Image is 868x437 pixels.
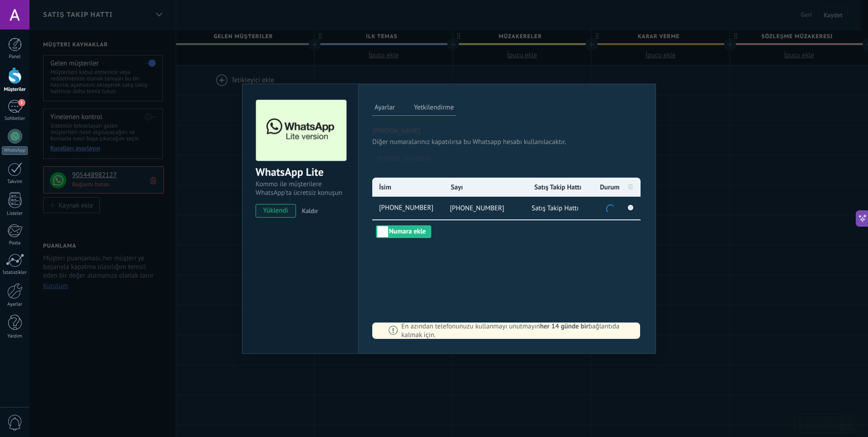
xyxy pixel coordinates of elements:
[302,207,318,215] span: Kaldır
[2,240,28,246] div: Posta
[372,102,397,115] label: Ayarlar
[379,183,391,192] span: İsim
[2,116,28,122] div: Sohbetler
[2,302,28,308] div: Ayarlar
[2,87,28,93] div: Müşteriler
[298,204,318,218] button: Kaldır
[2,333,28,339] div: Yardım
[2,54,28,60] div: Panel
[18,99,25,106] span: 1
[2,179,28,185] div: Takvim
[377,204,443,213] span: +90 544 898 21 27
[2,211,28,217] div: Listeler
[256,204,296,218] span: yüklendi
[256,180,345,197] div: Kommo ile müşterilere WhatsApp'ta ücretsiz konuşun
[376,225,431,238] button: Numara ekle
[451,183,463,192] span: Sayı
[2,270,28,276] div: İstatistikler
[534,183,582,192] span: Satış takip hattı
[401,322,640,339] span: En azından telefonunuzu kullanmayı unutmayın bağlantıda kalmak için.
[256,100,346,161] img: logo_main.png
[372,127,642,135] p: [PERSON_NAME]
[412,102,456,115] label: Yetkilendirme
[532,204,579,213] span: Satış Takip Hattı
[2,146,28,155] div: WhatsApp
[377,154,432,163] span: [PHONE_NUMBER]
[540,322,589,331] span: her 14 günde bir
[600,183,619,192] span: Durum
[598,197,621,219] li: Bağlantı beklemede
[450,204,504,213] span: [PHONE_NUMBER]
[372,151,473,167] button: [PHONE_NUMBER]
[372,138,642,146] p: Diğer numaralarınız kapatılırsa bu Whatsapp hesabı kullanılacaktır.
[256,165,345,180] div: WhatsApp Lite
